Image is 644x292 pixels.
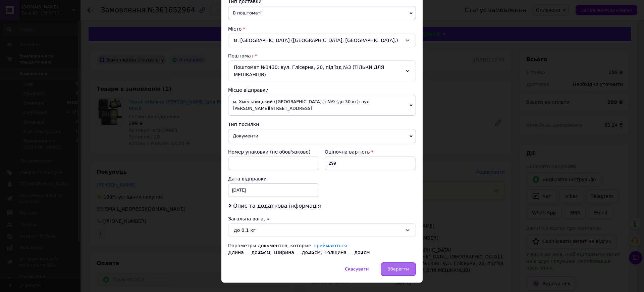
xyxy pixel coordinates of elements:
[228,87,269,93] span: Місце відправки
[314,243,347,248] a: приймаються
[233,203,321,209] span: Опис та додаткова інформація
[228,215,416,222] div: Загальна вага, кг
[228,52,416,59] div: Поштомат
[228,95,416,116] span: м. Хмельницький ([GEOGRAPHIC_DATA].): №9 (до 30 кг): вул. [PERSON_NAME][STREET_ADDRESS]
[228,175,319,182] div: Дата відправки
[228,26,416,32] div: Місто
[388,266,409,272] span: Зберегти
[360,250,364,255] span: 2
[228,6,416,20] span: В поштоматі
[228,129,416,143] span: Документи
[325,149,416,155] div: Оціночна вартість
[228,242,416,256] div: Параметры документов, которые Длина — до см, Ширина — до см, Толщина — до см
[228,60,416,81] div: Поштомат №1430: вул. Глісерна, 20, під'їзд №3 (ТІЛЬКИ ДЛЯ МЕШКАНЦІВ)
[234,226,402,234] div: до 0.1 кг
[228,122,259,127] span: Тип посилки
[258,250,264,255] span: 25
[228,149,319,155] div: Номер упаковки (не обов'язково)
[228,34,416,47] div: м. [GEOGRAPHIC_DATA] ([GEOGRAPHIC_DATA], [GEOGRAPHIC_DATA].)
[345,266,369,272] span: Скасувати
[308,250,314,255] span: 35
